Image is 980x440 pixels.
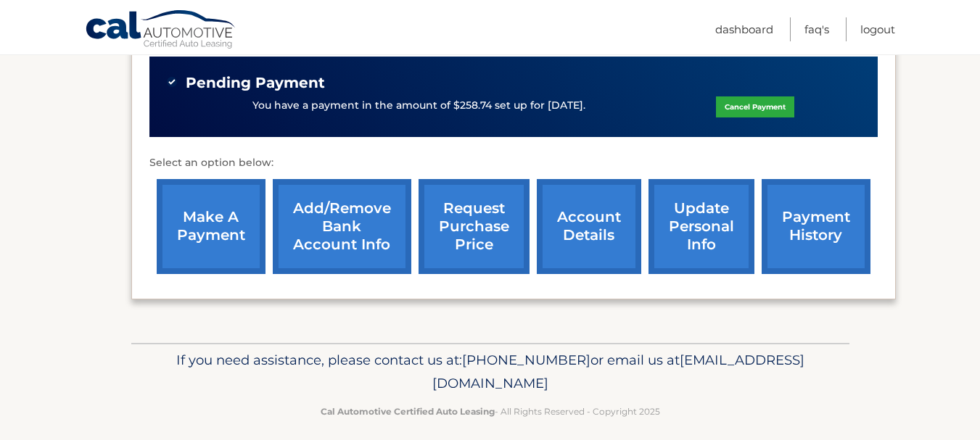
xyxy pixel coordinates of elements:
[419,179,530,274] a: request purchase price
[321,406,495,417] strong: Cal Automotive Certified Auto Leasing
[141,404,840,419] p: - All Rights Reserved - Copyright 2025
[715,17,773,41] a: Dashboard
[141,349,840,395] p: If you need assistance, please contact us at: or email us at
[252,98,585,114] p: You have a payment in the amount of $258.74 set up for [DATE].
[149,154,878,172] p: Select an option below:
[804,17,829,41] a: FAQ's
[157,179,265,274] a: make a payment
[167,77,177,87] img: check-green.svg
[716,96,794,117] a: Cancel Payment
[273,179,411,274] a: Add/Remove bank account info
[762,179,870,274] a: payment history
[85,9,237,51] a: Cal Automotive
[648,179,754,274] a: update personal info
[537,179,641,274] a: account details
[186,74,325,92] span: Pending Payment
[462,352,590,368] span: [PHONE_NUMBER]
[860,17,895,41] a: Logout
